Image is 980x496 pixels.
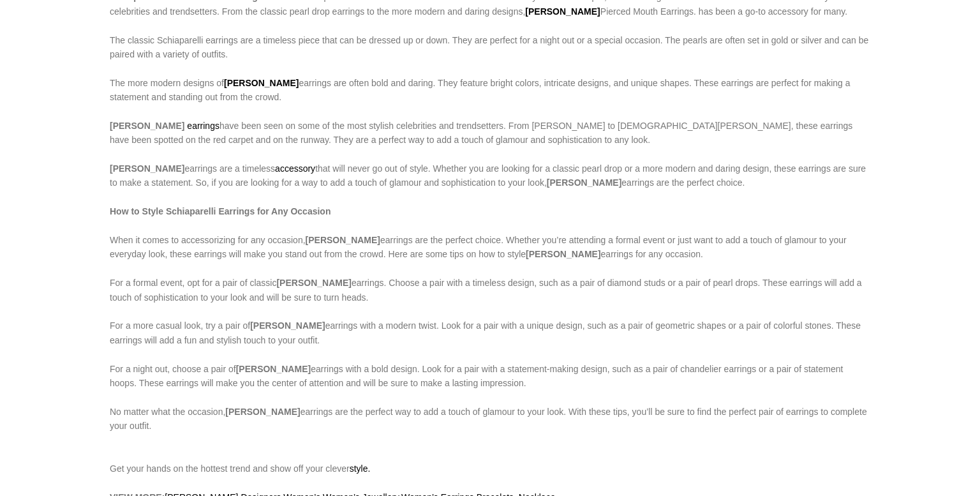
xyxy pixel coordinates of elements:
strong: [PERSON_NAME] [110,163,184,174]
a: [PERSON_NAME] [224,78,299,88]
strong: [PERSON_NAME] [306,235,380,245]
strong: [PERSON_NAME] [110,121,184,131]
strong: [PERSON_NAME] [225,407,300,417]
strong: [PERSON_NAME] [526,249,600,259]
a: style. [350,463,371,474]
strong: How to Style Schiaparelli Earrings for Any Occasion [110,206,330,216]
a: accessory [275,163,315,174]
strong: [PERSON_NAME] [250,320,325,331]
strong: [PERSON_NAME] [547,177,621,188]
strong: [PERSON_NAME] [236,364,311,374]
strong: [PERSON_NAME] [276,278,351,288]
a: [PERSON_NAME] [525,6,600,17]
a: earrings [187,121,219,131]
